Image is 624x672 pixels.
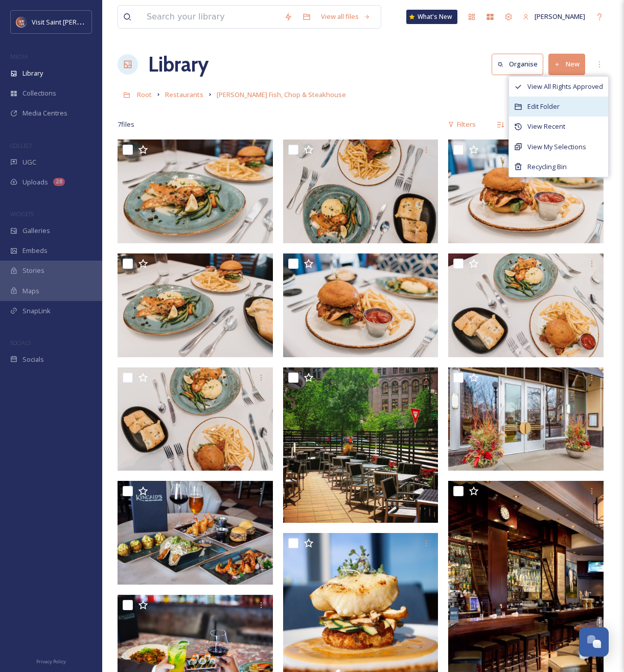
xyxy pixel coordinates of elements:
img: KincaidsStPaul (4).jpg [283,367,438,523]
div: 28 [53,178,65,186]
span: SnapLink [22,306,51,316]
span: COLLECT [10,142,32,149]
span: Stories [22,266,44,275]
span: MEDIA [10,53,28,60]
span: Root [137,90,152,99]
span: Collections [22,88,56,98]
img: Kincaids_Credit_VisitSaintPaul (1).jpg [448,253,604,357]
img: KincaidsStPaul (2).jpg [448,367,604,471]
img: Visit%20Saint%20Paul%20Updated%20Profile%20Image.jpg [16,17,27,27]
img: Kincaids_Credit_VisitSaintPaul (2).jpg [448,140,604,243]
a: View All Rights Approved [509,77,608,97]
a: View all files [316,7,376,27]
a: Library [148,49,209,80]
a: [PERSON_NAME] Fish, Chop & Steakhouse [217,88,346,101]
a: Restaurants [165,88,203,101]
span: View Recent [527,122,565,131]
img: Kincaids_Credit_VisitSaintPaul (4).jpg [283,253,438,357]
a: Organise [492,54,548,75]
button: Organise [492,54,543,75]
span: 7 file s [118,120,134,129]
div: Filters [443,114,481,134]
a: Privacy Policy [36,655,66,667]
span: Uploads [22,177,48,187]
img: Kincaids_Credit_VisitSaintPaul (3).jpg [118,253,273,357]
span: Socials [22,355,44,364]
img: Kincaids_Credit_VisitSaintPaul (5).jpg [118,140,273,243]
button: New [548,54,585,75]
span: Edit Folder [527,102,560,111]
span: View My Selections [527,142,586,152]
span: SOCIALS [10,339,31,346]
button: Open Chat [579,627,609,657]
span: Maps [22,286,39,296]
span: WIDGETS [10,210,34,218]
span: UGC [22,157,36,167]
img: Kincaids_Credit_VisitSaintPaul (6).jpg [283,140,438,243]
img: KincaidsStPaul (1).jpg [118,481,273,585]
span: [PERSON_NAME] Fish, Chop & Steakhouse [217,90,346,99]
span: Restaurants [165,90,203,99]
input: Search your library [142,6,279,28]
span: Library [22,68,43,78]
span: View All Rights Approved [527,82,603,91]
img: Kincaids_Credit_VisitSaintPaul.jpg [118,367,273,471]
a: [PERSON_NAME] [518,7,590,27]
a: What's New [406,10,457,24]
span: [PERSON_NAME] [535,12,585,21]
a: Root [137,88,152,101]
span: Recycling Bin [527,162,567,172]
span: Visit Saint [PERSON_NAME] [32,17,113,27]
span: Media Centres [22,108,67,118]
a: Recycling Bin [509,157,608,177]
span: Galleries [22,226,50,236]
a: View Recent [509,117,608,136]
span: Embeds [22,246,48,256]
span: Privacy Policy [36,658,66,665]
